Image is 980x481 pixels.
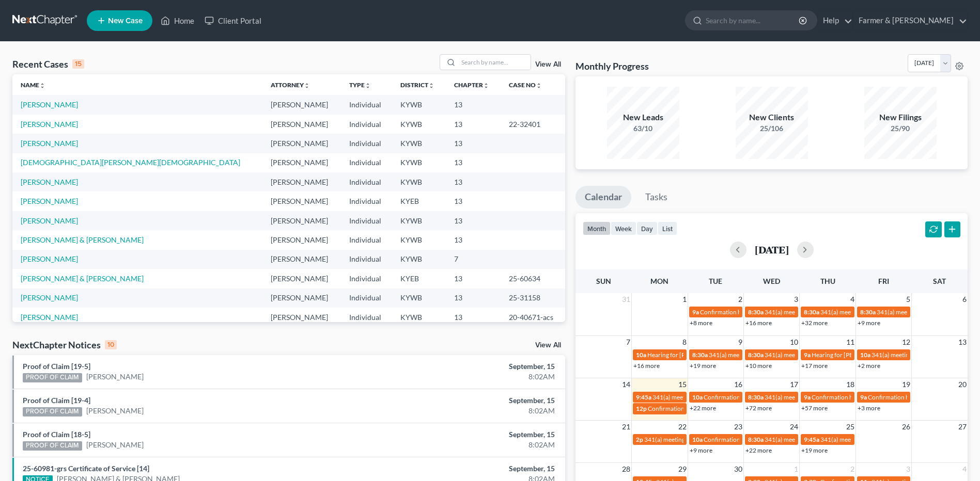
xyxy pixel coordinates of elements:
[39,83,45,89] i: unfold_more
[860,308,876,316] span: 8:30a
[681,293,688,306] span: 1
[501,115,565,134] td: 22-32401
[621,421,631,433] span: 21
[262,134,341,153] td: [PERSON_NAME]
[446,288,501,308] td: 13
[789,336,799,348] span: 10
[818,11,852,30] a: Help
[872,351,971,359] span: 341(a) meeting for [PERSON_NAME]
[607,111,679,123] div: New Leads
[12,339,117,351] div: NextChapter Notices
[700,308,817,316] span: Confirmation hearing for [PERSON_NAME]
[961,293,968,306] span: 6
[575,60,649,72] h3: Monthly Progress
[446,308,501,327] td: 13
[677,378,688,391] span: 15
[793,293,799,306] span: 3
[860,393,867,401] span: 9a
[384,372,555,382] div: 8:02AM
[446,191,501,211] td: 13
[864,111,937,123] div: New Filings
[86,406,144,416] a: [PERSON_NAME]
[621,463,631,475] span: 28
[765,308,864,316] span: 341(a) meeting for [PERSON_NAME]
[536,83,542,89] i: unfold_more
[341,230,393,249] td: Individual
[105,340,117,349] div: 10
[535,61,561,68] a: View All
[905,463,911,475] span: 3
[392,115,446,134] td: KYWB
[636,393,651,401] span: 9:45a
[12,58,84,70] div: Recent Cases
[709,351,863,359] span: 341(a) meeting for [PERSON_NAME] & [PERSON_NAME]
[677,463,688,475] span: 29
[864,123,937,134] div: 25/90
[636,436,643,443] span: 2p
[384,463,555,474] div: September, 15
[765,351,864,359] span: 341(a) meeting for [PERSON_NAME]
[704,436,821,443] span: Confirmation hearing for [PERSON_NAME]
[681,336,688,348] span: 8
[341,95,393,114] td: Individual
[804,393,811,401] span: 9a
[755,244,789,255] h2: [DATE]
[658,221,677,235] button: list
[392,269,446,288] td: KYEB
[86,372,144,382] a: [PERSON_NAME]
[262,95,341,114] td: [PERSON_NAME]
[644,436,744,443] span: 341(a) meeting for [PERSON_NAME]
[901,336,911,348] span: 12
[801,362,828,370] a: +17 more
[692,351,708,359] span: 8:30a
[709,277,722,285] span: Tue
[392,308,446,327] td: KYWB
[957,421,968,433] span: 27
[384,361,555,372] div: September, 15
[501,308,565,327] td: 20-40671-acs
[625,336,631,348] span: 7
[789,378,799,391] span: 17
[21,120,78,129] a: [PERSON_NAME]
[901,421,911,433] span: 26
[199,11,267,30] a: Client Portal
[392,172,446,191] td: KYWB
[392,191,446,211] td: KYEB
[458,55,531,70] input: Search by name...
[849,293,855,306] span: 4
[905,293,911,306] span: 5
[690,446,712,454] a: +9 more
[21,293,78,302] a: [PERSON_NAME]
[650,277,668,285] span: Mon
[845,336,855,348] span: 11
[804,351,811,359] span: 9a
[262,191,341,211] td: [PERSON_NAME]
[677,421,688,433] span: 22
[262,172,341,191] td: [PERSON_NAME]
[23,396,90,405] a: Proof of Claim [19-4]
[400,81,434,89] a: Districtunfold_more
[575,186,631,209] a: Calendar
[957,336,968,348] span: 13
[392,95,446,114] td: KYWB
[262,308,341,327] td: [PERSON_NAME]
[745,446,772,454] a: +22 more
[748,393,764,401] span: 8:30a
[736,111,808,123] div: New Clients
[21,100,78,109] a: [PERSON_NAME]
[858,362,880,370] a: +2 more
[812,351,892,359] span: Hearing for [PERSON_NAME]
[804,308,819,316] span: 8:30a
[86,440,144,450] a: [PERSON_NAME]
[446,250,501,269] td: 7
[692,436,703,443] span: 10a
[341,250,393,269] td: Individual
[21,254,78,263] a: [PERSON_NAME]
[21,139,78,148] a: [PERSON_NAME]
[820,277,835,285] span: Thu
[21,81,45,89] a: Nameunfold_more
[596,277,611,285] span: Sun
[652,393,752,401] span: 341(a) meeting for [PERSON_NAME]
[745,319,772,327] a: +16 more
[737,293,743,306] span: 2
